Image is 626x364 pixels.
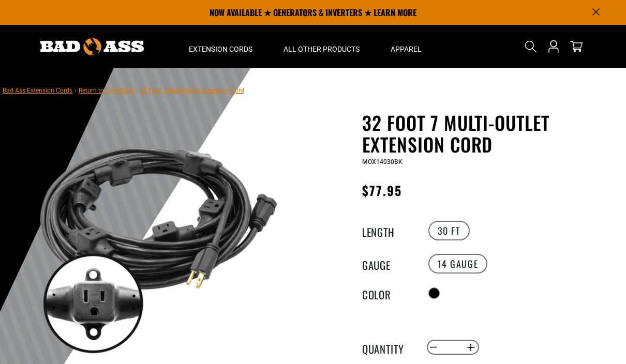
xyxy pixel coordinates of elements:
label: 30 FT [428,221,470,240]
a: Bad Ass Extension Cords [3,87,72,94]
nav: breadcrumbs [3,84,244,96]
span: All Other Products [284,44,360,54]
h1: 32 Foot 7 Multi-Outlet Extension Cord [362,112,616,155]
legend: Length [362,224,414,237]
summary: Extension Cords [173,25,268,68]
span: › [74,87,77,94]
span: › [136,87,138,94]
span: Extension Cords [189,44,252,54]
summary: Apparel [375,25,437,68]
a: Return to Collection [79,87,133,94]
span: MOX14030BK [362,158,403,165]
span: $77.95 [362,181,402,200]
img: Bad Ass Extension Cords [40,38,144,55]
span: 32 Foot 7 Multi-Outlet Extension Cord [140,87,244,94]
label: Quantity [362,341,414,354]
legend: Gauge [362,257,414,270]
legend: Color [362,286,414,300]
span: Apparel [391,44,422,54]
summary: All Other Products [268,25,375,68]
summary: Search [523,38,539,55]
img: black [33,114,282,363]
label: 14 Gauge [428,254,488,274]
